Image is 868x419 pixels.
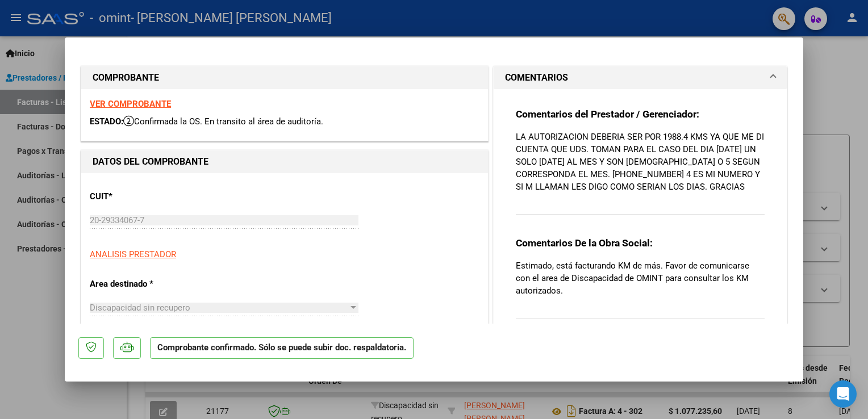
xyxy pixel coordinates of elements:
[494,66,787,89] mat-expansion-panel-header: COMENTARIOS
[93,156,208,167] strong: DATOS DEL COMPROBANTE
[90,278,207,291] p: Area destinado *
[829,380,857,408] div: Open Intercom Messenger
[90,190,207,203] p: CUIT
[90,303,190,313] span: Discapacidad sin recupero
[505,71,568,85] h1: COMENTARIOS
[494,89,787,348] div: COMENTARIOS
[516,108,699,120] strong: Comentarios del Prestador / Gerenciador:
[516,237,653,249] strong: Comentarios De la Obra Social:
[90,99,171,109] a: VER COMPROBANTE
[90,249,176,259] span: ANALISIS PRESTADOR
[150,337,414,359] p: Comprobante confirmado. Sólo se puede subir doc. respaldatoria.
[90,116,123,127] span: ESTADO:
[93,72,159,83] strong: COMPROBANTE
[123,116,323,127] span: Confirmada la OS. En transito al área de auditoría.
[516,131,765,193] p: LA AUTORIZACION DEBERIA SER POR 1988.4 KMS YA QUE ME DI CUENTA QUE UDS. TOMAN PARA EL CASO DEL DI...
[516,259,765,297] p: Estimado, está facturando KM de más. Favor de comunicarse con el area de Discapacidad de OMINT pa...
